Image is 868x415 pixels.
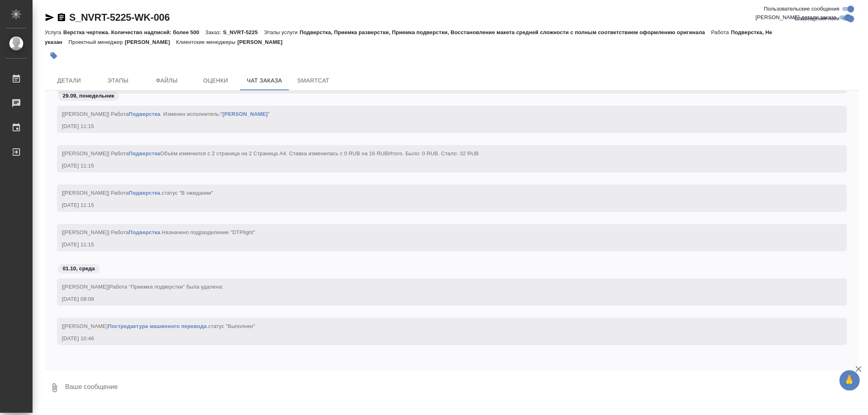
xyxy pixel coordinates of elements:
[162,190,213,196] span: статус "В ожидании"
[162,229,256,235] span: Назначено подразделение "DTPlight"
[62,162,818,170] div: [DATE] 11:15
[45,47,63,65] button: Добавить тэг
[223,29,264,35] p: S_NVRT-5225
[264,29,300,35] p: Этапы услуги
[62,241,818,249] div: [DATE] 11:15
[764,5,840,13] span: Пользовательские сообщения
[388,150,479,156] span: Итого. Было: 0 RUB. Стало: 32 RUB
[129,190,160,196] a: Подверстка
[62,201,818,209] div: [DATE] 11:15
[840,370,860,391] button: 🙏
[62,335,818,343] div: [DATE] 10:46
[62,122,818,130] div: [DATE] 11:15
[794,15,840,23] span: Оповещения-логи
[300,29,711,35] p: Подверстка, Приемка разверстки, Приемка подверстки, Восстановление макета средней сложности с пол...
[294,76,333,86] span: SmartCat
[62,190,213,196] span: [[PERSON_NAME]] Работа .
[62,295,818,303] div: [DATE] 09:08
[711,29,731,35] p: Работа
[62,111,270,117] span: [[PERSON_NAME]] Работа . Изменен исполнитель:
[176,39,238,45] p: Клиентские менеджеры
[237,39,289,45] p: [PERSON_NAME]
[129,229,160,235] a: Подверстка
[147,76,186,86] span: Файлы
[221,111,270,117] span: " "
[129,111,160,117] a: Подверстка
[206,29,223,35] p: Заказ:
[756,13,837,22] span: [PERSON_NAME] детали заказа
[245,76,284,86] span: Чат заказа
[63,29,205,35] p: Верстка чертежа. Количество надписей: более 500
[62,229,255,235] span: [[PERSON_NAME]] Работа .
[50,76,89,86] span: Детали
[69,12,170,23] a: S_NVRT-5225-WK-006
[57,13,66,22] button: Скопировать ссылку
[62,323,255,329] span: [[PERSON_NAME] .
[196,76,235,86] span: Оценки
[125,39,176,45] p: [PERSON_NAME]
[843,372,857,389] span: 🙏
[208,323,255,329] span: статус "Выполнен"
[63,265,95,273] p: 01.10, среда
[129,150,160,156] a: Подверстка
[62,150,479,156] span: [[PERSON_NAME]] Работа Объём изменился c 2 страница на 2 Страница А4. Ставка изменилась c 0 RUB н...
[109,284,223,290] span: Работа "Приемка подверстки" была удалена:
[98,76,138,86] span: Этапы
[62,284,223,290] span: [[PERSON_NAME]]
[223,111,268,117] a: [PERSON_NAME]
[45,29,63,35] p: Услуга
[108,323,207,329] a: Постредактура машинного перевода
[68,39,125,45] p: Проектный менеджер
[45,13,55,22] button: Скопировать ссылку для ЯМессенджера
[63,92,114,100] p: 29.09, понедельник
